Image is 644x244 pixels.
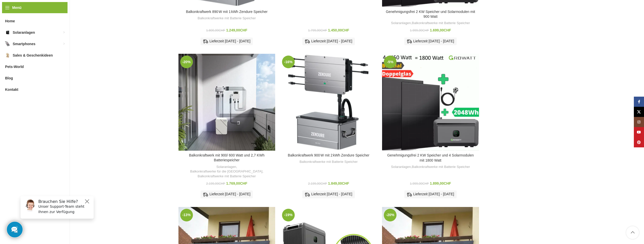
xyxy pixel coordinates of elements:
span: -19% [282,209,295,221]
span: -13% [180,209,193,221]
span: Blog [5,74,13,83]
span: Sales & Geschenkideen [13,51,53,60]
span: CHF [444,181,451,185]
span: CHF [422,182,429,185]
bdi: 1.849,00 [328,181,349,185]
a: Balkonkraftwerke mit Batterie Speicher [198,16,256,21]
span: -16% [282,56,295,68]
a: Solaranlagen [391,21,411,26]
span: -20% [180,56,193,68]
a: Genehmigungsfrei 2 KW Speicher und 4 Solarmodulen mit 1800 Watt [382,54,479,150]
a: Scroll to top button [626,226,639,239]
bdi: 1.769,00 [226,181,247,185]
div: Lieferzeit [DATE] - [DATE] [404,190,457,198]
div: Lieferzeit [DATE] - [DATE] [201,190,253,198]
bdi: 1.999,00 [410,182,429,185]
a: Balkonkraftwerk 900 W mit 2 kWh Zendure Speicher [288,153,369,157]
span: CHF [219,29,225,32]
span: Smartphones [13,39,35,48]
div: , [385,165,476,169]
a: Solaranlagen [216,165,236,169]
img: Sales & Geschenkideen [5,53,10,58]
span: Home [5,16,15,26]
span: CHF [444,28,451,32]
bdi: 2.199,00 [308,182,327,185]
bdi: 1.450,00 [328,28,349,32]
span: Kontakt [5,85,18,94]
span: CHF [240,181,247,185]
a: Genehmigungsfrei 2 KW Speicher und Solarmodulen mit 900 Watt [386,10,475,19]
div: Lieferzeit [DATE] - [DATE] [302,38,355,45]
div: Lieferzeit [DATE] - [DATE] [404,38,457,45]
a: Balkonkraftwerke mit Batterie Speicher [300,160,358,164]
a: YouTube Social Link [634,127,644,137]
span: CHF [219,182,225,185]
a: X Social Link [634,107,644,117]
a: Balkonkraftwerk mit 900/ 600 Watt und 2,7 KWh Batteriespeicher [189,153,265,162]
bdi: 1.899,00 [430,181,451,185]
bdi: 1.799,00 [308,29,327,32]
a: Balkonkraftwerke mit Batterie Speicher [198,174,256,179]
a: Genehmigungsfrei 2 KW Speicher und 4 Solarmodulen mit 1800 Watt [387,153,474,162]
bdi: 1.699,00 [430,28,451,32]
span: CHF [422,29,429,32]
a: Balkonkraftwerke mit Batterie Speicher [412,165,470,169]
a: Balkonkraftwerke mit Batterie Speicher [412,21,470,26]
span: Pets-World [5,62,24,71]
p: Unser Support-Team steht Ihnen zur Verfügung [22,12,74,23]
img: Customer service [7,7,20,20]
span: CHF [342,181,349,185]
span: CHF [320,182,327,185]
a: Facebook Social Link [634,97,644,107]
bdi: 1.999,00 [410,29,429,32]
a: Balkonkraftwerk mit 900/ 600 Watt und 2,7 KWh Batteriespeicher [178,54,275,150]
img: Solaranlagen [5,30,10,35]
bdi: 2.199,00 [206,182,225,185]
div: , [385,21,476,26]
a: Solaranlagen [391,165,411,169]
a: Pinterest Social Link [634,137,644,147]
span: CHF [342,28,349,32]
span: -5% [384,56,397,68]
bdi: 1.249,00 [226,28,247,32]
a: Balkonkraftwerke für die [GEOGRAPHIC_DATA] [190,169,262,174]
bdi: 1.800,00 [206,29,225,32]
span: -20% [384,209,397,221]
span: CHF [320,29,327,32]
h6: Brauchen Sie Hilfe? [22,7,74,12]
span: Menü [12,5,22,10]
span: Solaranlagen [13,28,35,37]
button: Close [68,6,74,12]
a: Instagram Social Link [634,117,644,127]
div: , , [181,165,273,179]
div: Lieferzeit [DATE] - [DATE] [302,190,355,198]
img: Smartphones [5,41,10,46]
a: Balkonkraftwerk 890 W mit 1 kWh Zendure Speicher [186,10,267,14]
a: Balkonkraftwerk 900 W mit 2 kWh Zendure Speicher [280,54,377,150]
span: CHF [240,28,247,32]
div: Lieferzeit [DATE] - [DATE] [201,38,253,45]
